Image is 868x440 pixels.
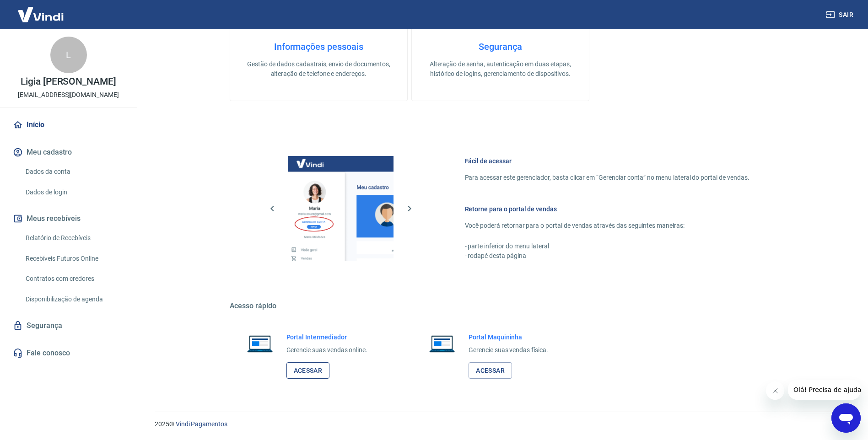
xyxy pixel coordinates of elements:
p: Gerencie suas vendas online. [286,345,368,355]
img: Imagem da dashboard mostrando o botão de gerenciar conta na sidebar no lado esquerdo [288,156,394,261]
img: Imagem de um notebook aberto [241,333,279,354]
p: Para acessar este gerenciador, basta clicar em “Gerenciar conta” no menu lateral do portal de ven... [465,173,749,182]
span: Olá! Precisa de ajuda? [5,6,77,14]
h6: Retorne para o portal de vendas [465,204,749,214]
a: Relatório de Recebíveis [22,229,126,247]
img: Vindi [11,0,70,28]
button: Sair [824,6,857,23]
a: Recebíveis Futuros Online [22,249,126,268]
img: Imagem de um notebook aberto [423,333,461,354]
iframe: Mensagem da empresa [788,380,861,400]
p: Ligia [PERSON_NAME] [21,77,116,86]
p: - parte inferior do menu lateral [465,241,749,251]
p: Gestão de dados cadastrais, envio de documentos, alteração de telefone e endereços. [245,59,393,79]
p: Gerencie suas vendas física. [469,345,548,355]
h6: Fácil de acessar [465,156,749,166]
h5: Acesso rápido [230,301,771,311]
a: Início [11,115,126,135]
a: Acessar [286,362,330,379]
p: Você poderá retornar para o portal de vendas através das seguintes maneiras: [465,221,749,231]
a: Dados da conta [22,162,126,181]
h6: Portal Intermediador [286,333,368,342]
a: Dados de login [22,183,126,202]
p: 2025 © [155,419,846,429]
a: Disponibilização de agenda [22,290,126,309]
h4: Segurança [426,41,574,52]
a: Vindi Pagamentos [176,420,227,428]
p: - rodapé desta página [465,251,749,261]
div: L [50,37,87,73]
h6: Portal Maquininha [469,333,548,342]
a: Contratos com credores [22,269,126,288]
h4: Informações pessoais [245,41,393,52]
button: Meus recebíveis [11,209,126,229]
a: Acessar [469,362,512,379]
button: Meu cadastro [11,142,126,162]
a: Segurança [11,316,126,336]
a: Fale conosco [11,343,126,363]
iframe: Fechar mensagem [766,381,784,400]
iframe: Botão para abrir a janela de mensagens [831,403,861,433]
p: Alteração de senha, autenticação em duas etapas, histórico de logins, gerenciamento de dispositivos. [426,59,574,79]
p: [EMAIL_ADDRESS][DOMAIN_NAME] [18,90,119,100]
